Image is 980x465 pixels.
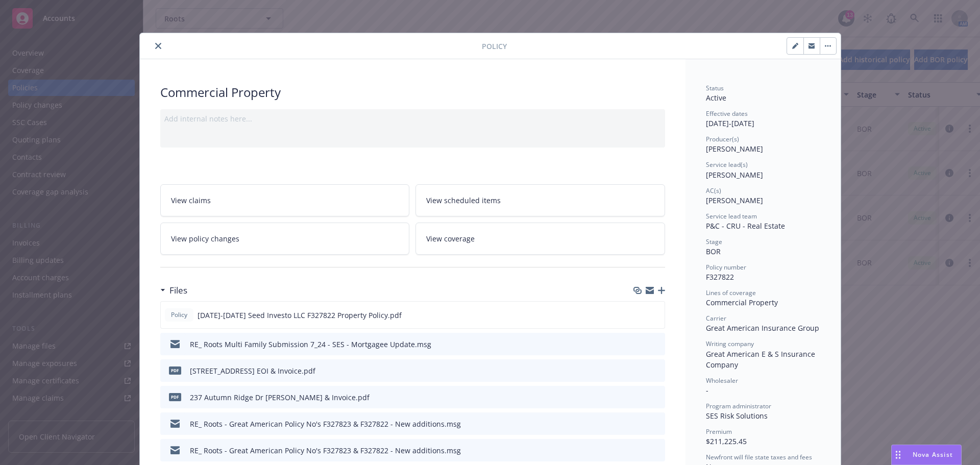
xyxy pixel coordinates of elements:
span: Great American Insurance Group [706,323,819,333]
span: Policy number [706,263,746,272]
div: [DATE] - [DATE] [706,109,820,129]
div: 237 Autumn Ridge Dr [PERSON_NAME] & Invoice.pdf [190,392,370,403]
button: Nova Assist [891,445,962,465]
button: download file [635,419,644,429]
span: F327822 [706,272,734,282]
span: [PERSON_NAME] [706,144,763,154]
span: Effective dates [706,109,748,118]
span: SES Risk Solutions [706,411,768,421]
a: View coverage [415,223,665,255]
a: View claims [160,184,410,216]
span: View scheduled items [426,195,501,206]
span: Service lead(s) [706,160,748,169]
span: Newfront will file state taxes and fees [706,453,812,461]
span: View claims [171,195,211,206]
span: View policy changes [171,233,239,244]
button: preview file [652,392,661,403]
a: View policy changes [160,223,410,255]
span: AC(s) [706,186,721,195]
span: Commercial Property [706,298,778,307]
span: Active [706,93,726,103]
div: RE_ Roots Multi Family Submission 7_24 - SES - Mortgagee Update.msg [190,339,431,350]
h3: Files [169,284,187,297]
div: Drag to move [892,445,904,464]
span: Lines of coverage [706,288,756,297]
span: Premium [706,427,732,436]
span: Service lead team [706,212,757,221]
button: close [152,40,164,52]
span: Wholesaler [706,376,738,385]
span: [DATE]-[DATE] Seed Investo LLC F327822 Property Policy.pdf [198,310,402,321]
button: download file [635,339,644,350]
div: RE_ Roots - Great American Policy No's F327823 & F327822 - New additions.msg [190,419,461,429]
div: Add internal notes here... [164,113,661,124]
button: download file [635,392,644,403]
span: Policy [169,310,189,320]
span: pdf [169,366,181,374]
span: Program administrator [706,402,771,410]
span: - [706,385,708,395]
button: download file [635,365,644,376]
div: [STREET_ADDRESS] EOI & Invoice.pdf [190,365,315,376]
span: [PERSON_NAME] [706,170,763,180]
span: BOR [706,247,721,256]
span: View coverage [426,233,475,244]
div: RE_ Roots - Great American Policy No's F327823 & F327822 - New additions.msg [190,445,461,456]
span: Nova Assist [913,450,953,459]
span: Great American E & S Insurance Company [706,349,817,370]
span: Producer(s) [706,135,739,143]
span: Stage [706,237,722,246]
span: pdf [169,393,181,401]
button: preview file [652,445,661,456]
a: View scheduled items [415,184,665,216]
span: Writing company [706,339,754,348]
button: download file [635,310,643,321]
span: $211,225.45 [706,436,747,446]
button: preview file [652,339,661,350]
span: Policy [482,41,507,52]
div: Commercial Property [160,84,665,101]
span: P&C - CRU - Real Estate [706,221,785,231]
button: preview file [652,419,661,429]
button: preview file [651,310,660,321]
button: preview file [652,365,661,376]
button: download file [635,445,644,456]
span: [PERSON_NAME] [706,195,763,205]
span: Carrier [706,314,726,323]
span: Status [706,84,724,92]
div: Files [160,284,187,297]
